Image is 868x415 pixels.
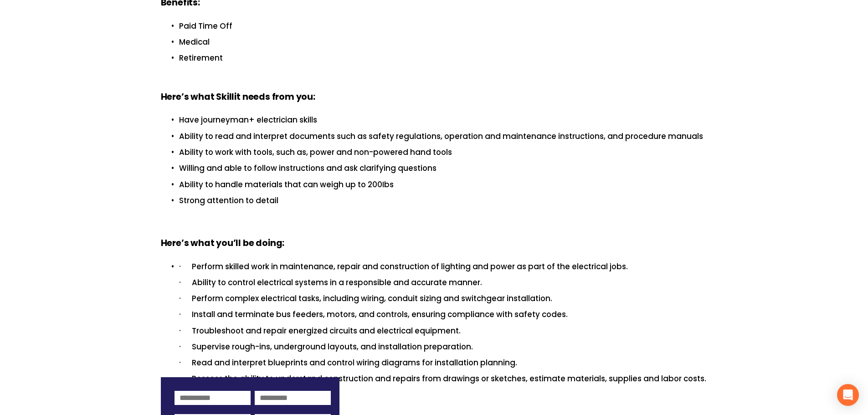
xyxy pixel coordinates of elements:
[179,130,708,143] p: Ability to read and interpret documents such as safety regulations, operation and maintenance ins...
[179,146,708,159] p: Ability to work with tools, such as, power and non-powered hand tools
[161,91,315,103] strong: Here’s what Skillit needs from you:
[179,325,708,337] p: · Troubleshoot and repair energized circuits and electrical equipment.
[179,261,708,273] p: · Perform skilled work in maintenance, repair and construction of lighting and power as part of t...
[179,308,708,321] p: · Install and terminate bus feeders, motors, and controls, ensuring compliance with safety codes.
[179,373,708,385] p: · Possess the ability to understand construction and repairs from drawings or sketches, estimate ...
[179,292,708,305] p: · Perform complex electrical tasks, including wiring, conduit sizing and switchgear installation.
[837,384,859,406] div: Open Intercom Messenger
[161,237,285,249] strong: Here’s what you’ll be doing:
[179,341,708,353] p: · Supervise rough-ins, underground layouts, and installation preparation.
[179,179,708,191] p: Ability to handle materials that can weigh up to 200Ibs
[179,162,708,174] p: Willing and able to follow instructions and ask clarifying questions
[179,52,708,64] p: Retirement
[179,36,708,48] p: Medical
[179,357,708,369] p: · Read and interpret blueprints and control wiring diagrams for installation planning.
[179,20,708,32] p: Paid Time Off
[179,114,708,126] p: Have journeyman+ electrician skills
[179,195,708,207] p: Strong attention to detail
[179,277,708,289] p: · Ability to control electrical systems in a responsible and accurate manner.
